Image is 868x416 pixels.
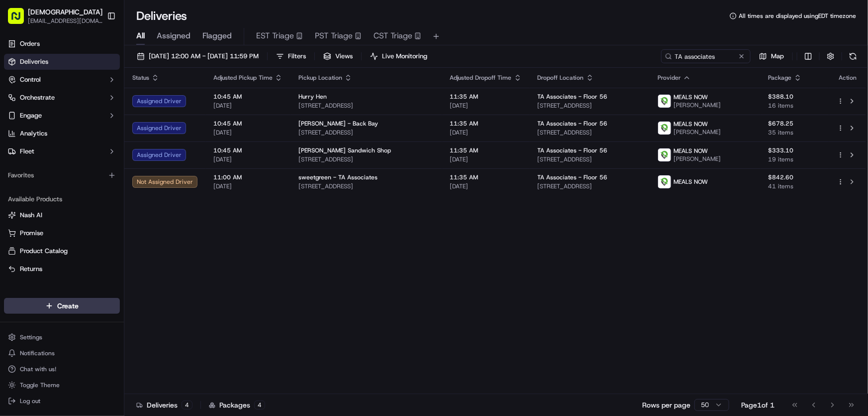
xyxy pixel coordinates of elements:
span: [PERSON_NAME] - Back Bay [298,120,378,128]
span: Flagged [202,30,232,42]
span: MEALS NOW [674,178,708,186]
span: 11:35 AM [450,93,522,101]
span: $388.10 [769,93,821,101]
p: Welcome 👋 [10,40,181,56]
div: 4 [182,401,193,410]
a: Nash AI [8,211,116,220]
button: Views [319,49,357,63]
span: PST Triage [315,30,353,42]
span: [STREET_ADDRESS] [538,102,642,110]
span: Log out [20,397,40,405]
div: Action [837,74,858,82]
a: Returns [8,265,116,274]
span: [DATE] 12:00 AM - [DATE] 11:59 PM [149,52,259,61]
span: Promise [20,229,43,238]
span: Engage [20,111,42,120]
button: [DEMOGRAPHIC_DATA] [28,7,102,17]
span: All [136,30,145,42]
span: Settings [20,333,42,341]
button: Log out [4,394,120,408]
span: TA Associates - Floor 56 [538,146,608,154]
span: [STREET_ADDRESS] [538,155,642,163]
a: Powered byPylon [70,168,120,176]
span: [DATE] [213,129,283,137]
span: Nash AI [20,211,42,220]
div: We're available if you need us! [34,105,126,113]
span: Control [20,75,41,84]
span: Orders [20,39,40,48]
span: Hurry Hen [298,93,327,101]
button: Create [4,298,120,314]
span: Pylon [99,169,120,176]
button: Filters [272,49,310,63]
span: 11:35 AM [450,120,522,128]
button: [DEMOGRAPHIC_DATA][EMAIL_ADDRESS][DOMAIN_NAME] [4,4,103,28]
span: Map [771,52,784,61]
button: Engage [4,108,120,124]
span: Status [132,74,149,82]
span: TA Associates - Floor 56 [538,93,608,101]
span: MEALS NOW [674,147,708,155]
button: [EMAIL_ADDRESS][DOMAIN_NAME] [28,17,102,25]
div: 4 [254,401,265,410]
span: [STREET_ADDRESS] [298,155,434,163]
span: 19 items [769,155,821,163]
span: Live Monitoring [382,52,427,61]
button: Fleet [4,143,120,159]
span: Filters [288,52,306,61]
span: [PERSON_NAME] [674,128,721,136]
span: Adjusted Dropoff Time [450,74,512,82]
div: Deliveries [136,400,193,410]
span: $333.10 [769,146,821,154]
input: Got a question? Start typing here... [26,64,179,75]
span: All times are displayed using EDT timezone [739,12,856,20]
a: Deliveries [4,54,120,70]
span: Dropoff Location [538,74,584,82]
button: Returns [4,261,120,277]
button: Toggle Theme [4,378,120,392]
button: Live Monitoring [366,49,432,63]
span: Create [57,301,79,311]
span: [DATE] [213,102,283,110]
div: 📗 [10,145,18,153]
span: sweetgreen - TA Associates [298,173,378,181]
h1: Deliveries [136,8,187,24]
span: Returns [20,265,42,274]
div: 💻 [84,145,92,153]
span: [DATE] [450,129,522,137]
div: Favorites [4,167,120,183]
span: Adjusted Pickup Time [213,74,273,82]
span: 11:35 AM [450,146,522,154]
span: 11:35 AM [450,173,522,181]
button: Orchestrate [4,90,120,106]
span: [DATE] [450,182,522,190]
span: [STREET_ADDRESS] [538,129,642,137]
span: Assigned [157,30,191,42]
span: Analytics [20,129,47,138]
span: [PERSON_NAME] [674,155,721,163]
span: [DATE] [213,182,283,190]
span: [STREET_ADDRESS] [298,182,434,190]
span: Fleet [20,147,34,156]
p: Rows per page [642,400,690,410]
span: 10:45 AM [213,93,283,101]
span: Views [335,52,353,61]
span: Knowledge Base [20,144,76,154]
img: melas_now_logo.png [658,175,671,188]
span: 10:45 AM [213,120,283,128]
span: MEALS NOW [674,93,708,101]
span: Package [769,74,792,82]
span: [STREET_ADDRESS] [298,129,434,137]
span: 11:00 AM [213,173,283,181]
span: 41 items [769,182,821,190]
span: Orchestrate [20,93,55,102]
div: Available Products [4,191,120,207]
span: MEALS NOW [674,120,708,128]
span: Chat with us! [20,365,56,373]
span: CST Triage [374,30,412,42]
button: Promise [4,225,120,241]
span: [PERSON_NAME] Sandwich Shop [298,146,391,154]
span: Product Catalog [20,247,68,256]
